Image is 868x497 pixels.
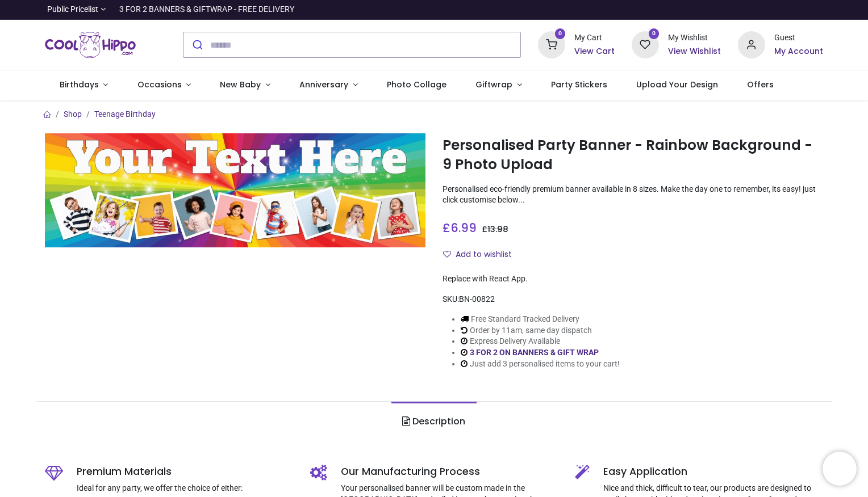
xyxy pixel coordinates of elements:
sup: 0 [649,28,660,39]
a: Occasions [123,70,206,100]
a: Description [391,402,476,441]
div: 3 FOR 2 BANNERS & GIFTWRAP - FREE DELIVERY [119,4,294,15]
span: Upload Your Design [636,79,718,90]
a: Anniversary [285,70,372,100]
span: £ [482,224,508,235]
h1: Personalised Party Banner - Rainbow Background - 9 Photo Upload [443,136,823,175]
span: Public Pricelist [47,4,98,15]
div: SKU: [443,294,823,305]
span: Birthdays [60,79,99,90]
a: Logo of Cool Hippo [45,29,136,61]
span: Offers [747,79,774,90]
span: BN-00822 [459,294,495,304]
span: Party Stickers [551,79,607,90]
span: New Baby [220,79,261,90]
a: View Cart [574,46,615,57]
span: Photo Collage [387,79,446,90]
a: Public Pricelist [45,4,106,15]
span: Anniversary [299,79,348,90]
h5: Easy Application [603,465,823,479]
i: Add to wishlist [443,250,451,258]
img: Personalised Party Banner - Rainbow Background - 9 Photo Upload [45,133,425,247]
a: Giftwrap [461,70,536,100]
a: Shop [64,109,82,119]
a: Teenage Birthday [94,109,156,119]
a: View Wishlist [668,46,721,57]
span: Occasions [137,79,182,90]
div: My Cart [574,32,615,44]
button: Submit [183,32,210,57]
li: Free Standard Tracked Delivery [461,314,620,325]
a: 3 FOR 2 ON BANNERS & GIFT WRAP [470,348,599,357]
li: Order by 11am, same day dispatch [461,325,620,336]
a: 0 [632,40,659,49]
a: 0 [538,40,565,49]
span: £ [443,220,477,236]
button: Add to wishlistAdd to wishlist [443,245,521,264]
img: Cool Hippo [45,29,136,61]
a: My Account [774,46,823,57]
h5: Our Manufacturing Process [341,465,558,479]
span: 13.98 [487,224,508,235]
li: Just add 3 personalised items to your cart! [461,359,620,370]
div: My Wishlist [668,32,721,44]
p: Ideal for any party, we offer the choice of either: [77,483,293,494]
h5: Premium Materials [77,465,293,479]
p: Personalised eco-friendly premium banner available in 8 sizes. Make the day one to remember, its ... [443,184,823,206]
sup: 0 [555,28,566,39]
div: Guest [774,32,823,44]
a: New Baby [206,70,285,100]
a: Birthdays [45,70,123,100]
li: Express Delivery Available [461,336,620,347]
iframe: Brevo live chat [823,452,857,486]
iframe: Customer reviews powered by Trustpilot [585,4,823,15]
div: Replace with React App. [443,273,823,285]
span: Giftwrap [475,79,512,90]
span: 6.99 [450,220,477,236]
